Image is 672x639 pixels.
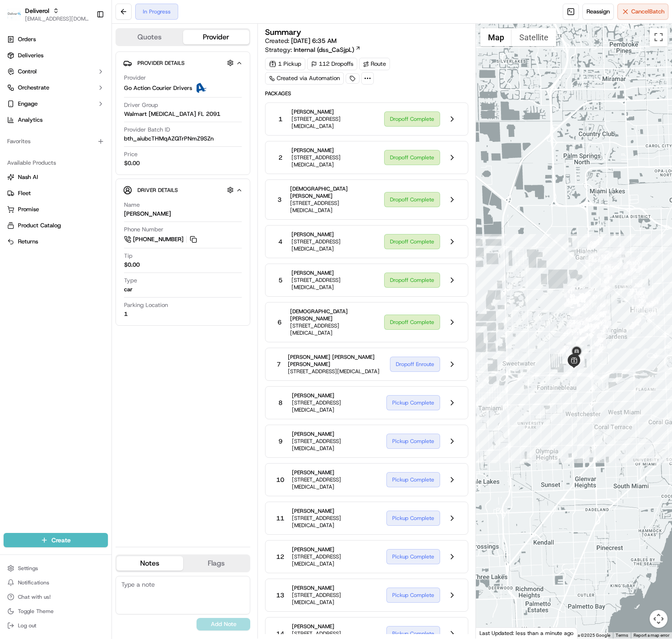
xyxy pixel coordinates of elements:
[265,45,361,54] div: Strategy:
[18,593,51,601] span: Chat with us!
[124,135,214,143] span: bth_aiubcTHMqAZQTrPNmZ9SZn
[616,633,628,638] a: Terms (opens in new tab)
[292,507,380,515] span: [PERSON_NAME]
[265,28,301,36] h3: Summary
[633,633,669,638] a: Report a map error
[4,605,108,618] button: Toggle Theme
[4,576,108,589] button: Notifications
[569,294,581,305] div: 43
[18,622,36,629] span: Log out
[291,277,377,291] span: [STREET_ADDRESS][MEDICAL_DATA]
[617,4,668,20] button: CancelBatch
[124,226,163,234] span: Phone Number
[278,153,282,162] span: 2
[18,51,43,60] span: Deliveries
[4,234,108,249] button: Returns
[573,292,585,304] div: 48
[512,28,556,46] button: Show satellite imagery
[124,210,171,218] div: [PERSON_NAME]
[582,314,594,325] div: 62
[116,30,183,44] button: Quotes
[636,295,648,307] div: 106
[278,437,282,446] span: 9
[7,205,104,213] a: Promise
[18,579,49,586] span: Notifications
[18,205,39,213] span: Promise
[575,291,587,303] div: 51
[601,261,612,273] div: 87
[290,308,377,322] span: [DEMOGRAPHIC_DATA][PERSON_NAME]
[123,183,243,197] button: Driver Details
[476,627,578,639] div: Last Updated: less than a minute ago
[4,113,108,127] a: Analytics
[585,251,597,263] div: 89
[587,237,599,249] div: 90
[573,305,584,317] div: 24
[276,552,284,561] span: 12
[18,238,38,246] span: Returns
[4,619,108,632] button: Log out
[359,58,390,70] a: Route
[604,271,616,283] div: 84
[7,173,104,181] a: Nash AI
[7,8,21,21] img: Deliverol
[589,320,601,332] div: 79
[292,399,380,413] span: [STREET_ADDRESS][MEDICAL_DATA]
[568,325,580,337] div: 20
[124,110,220,118] span: Walmart [MEDICAL_DATA] FL 2091
[567,291,578,303] div: 42
[292,623,380,630] span: [PERSON_NAME]
[291,108,377,115] span: [PERSON_NAME]
[278,115,282,124] span: 1
[594,345,606,356] div: 72
[292,469,380,476] span: [PERSON_NAME]
[582,4,614,20] button: Reassign
[124,234,198,244] a: [PHONE_NUMBER]
[292,430,380,438] span: [PERSON_NAME]
[290,322,377,337] span: [STREET_ADDRESS][MEDICAL_DATA]
[627,285,639,296] div: 103
[633,301,645,313] div: 107
[291,238,377,252] span: [STREET_ADDRESS][MEDICAL_DATA]
[124,277,137,285] span: Type
[580,300,592,311] div: 55
[292,546,380,553] span: [PERSON_NAME]
[276,475,284,484] span: 10
[25,6,49,15] button: Deliverol
[480,28,512,46] button: Show street map
[265,58,305,70] div: 1 Pickup
[4,48,108,63] a: Deliveries
[265,90,468,97] span: Packages
[478,627,508,639] img: Google
[586,8,610,16] span: Reassign
[291,231,377,238] span: [PERSON_NAME]
[18,116,43,124] span: Analytics
[123,55,243,70] button: Provider Details
[564,295,576,307] div: 32
[649,297,660,308] div: 109
[4,97,108,111] button: Engage
[623,257,635,269] div: 98
[628,264,639,276] div: 99
[7,222,104,230] a: Product Catalog
[183,556,250,571] button: Flags
[582,289,593,300] div: 54
[591,237,603,249] div: 92
[18,68,37,76] span: Control
[588,311,600,322] div: 80
[633,287,645,299] div: 105
[600,252,612,264] div: 94
[278,237,282,246] span: 4
[18,608,54,615] span: Toggle Theme
[4,156,108,170] div: Available Products
[265,36,337,45] span: Created:
[478,627,508,639] a: Open this area in Google Maps (opens a new window)
[265,72,344,85] a: Created via Automation
[124,252,133,260] span: Tip
[124,74,146,82] span: Provider
[631,8,664,16] span: Cancel Batch
[558,345,570,357] div: 9
[124,301,168,309] span: Parking Location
